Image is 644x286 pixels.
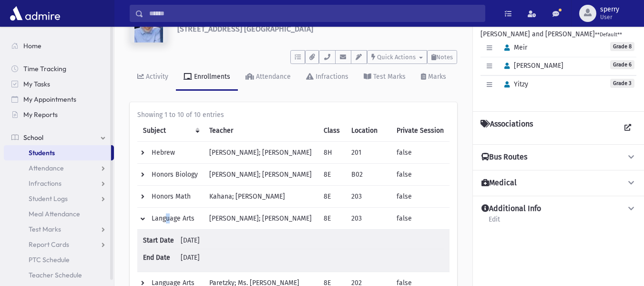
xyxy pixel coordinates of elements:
img: AdmirePro [8,4,62,23]
a: School [4,130,114,145]
span: Infractions [29,179,61,188]
a: Student Logs [4,191,114,206]
span: My Appointments [23,95,76,104]
button: Quick Actions [367,50,427,64]
span: Grade 3 [610,79,634,88]
span: Students [29,148,55,157]
a: Activity [130,64,176,91]
td: false [391,164,450,186]
td: B02 [346,164,391,186]
a: Test Marks [4,222,114,237]
input: Search [143,5,485,22]
div: Infractions [314,73,348,81]
h4: Associations [480,119,533,137]
span: Grade 6 [610,60,634,69]
td: 8E [318,186,346,208]
span: Notes [436,53,453,61]
a: Enrollments [176,64,238,91]
td: 8E [318,164,346,186]
button: Additional Info [480,204,636,214]
span: sperry [600,6,619,13]
td: [PERSON_NAME]; [PERSON_NAME] [204,208,317,230]
td: false [391,142,450,164]
div: Enrollments [192,73,230,81]
td: 203 [346,208,391,230]
span: Start Date [143,235,179,245]
span: Time Tracking [23,64,66,73]
span: Attendance [29,164,64,172]
th: Location [346,120,391,142]
span: [DATE] [181,254,200,262]
span: [PERSON_NAME] [500,62,563,70]
a: My Appointments [4,92,114,107]
th: Subject [137,120,204,142]
span: Grade 8 [610,42,634,51]
td: Language Arts [137,208,204,230]
div: Test Marks [371,73,406,81]
h4: Bus Routes [481,152,527,162]
a: Edit [488,214,501,231]
td: false [391,208,450,230]
div: [PERSON_NAME] and [PERSON_NAME] [480,19,636,104]
span: Test Marks [29,225,61,233]
span: [DATE] [181,236,200,244]
div: Attendance [254,73,291,81]
td: Kahana; [PERSON_NAME] [204,186,317,208]
span: End Date [143,253,179,263]
a: Home [4,38,114,53]
a: Meal Attendance [4,206,114,222]
a: Students [4,145,111,160]
span: Meir [500,43,527,52]
span: My Tasks [23,80,50,88]
span: Quick Actions [377,53,416,61]
div: Activity [144,73,168,81]
td: false [391,186,450,208]
a: Attendance [4,160,114,176]
td: Honors Biology [137,164,204,186]
span: Student Logs [29,194,68,203]
th: Class [318,120,346,142]
td: Hebrew [137,142,204,164]
span: Meal Attendance [29,210,80,218]
a: My Tasks [4,76,114,92]
a: View all Associations [619,119,636,137]
td: [PERSON_NAME]; [PERSON_NAME] [204,164,317,186]
a: Infractions [4,176,114,191]
th: Teacher [204,120,317,142]
a: Report Cards [4,237,114,252]
a: Time Tracking [4,61,114,76]
a: Test Marks [356,64,413,91]
span: User [600,13,619,21]
h6: [STREET_ADDRESS] [GEOGRAPHIC_DATA] [177,24,457,33]
div: Marks [426,73,446,81]
td: 203 [346,186,391,208]
button: Medical [480,178,636,188]
span: Yitzy [500,80,528,88]
button: Bus Routes [480,152,636,162]
td: 8H [318,142,346,164]
span: Teacher Schedule [29,271,82,279]
a: My Reports [4,107,114,122]
button: Notes [427,50,457,64]
span: My Reports [23,110,58,119]
td: [PERSON_NAME]; [PERSON_NAME] [204,142,317,164]
th: Private Session [391,120,450,142]
span: Home [23,42,41,50]
a: Marks [413,64,454,91]
span: PTC Schedule [29,255,70,264]
div: Showing 1 to 10 of 10 entries [137,110,450,120]
a: Attendance [238,64,298,91]
td: Honors Math [137,186,204,208]
a: Infractions [298,64,356,91]
td: 8E [318,208,346,230]
h4: Medical [481,178,517,188]
a: PTC Schedule [4,252,114,267]
span: School [23,133,43,142]
a: Teacher Schedule [4,267,114,283]
h4: Additional Info [481,204,541,214]
td: 201 [346,142,391,164]
span: Report Cards [29,240,69,249]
